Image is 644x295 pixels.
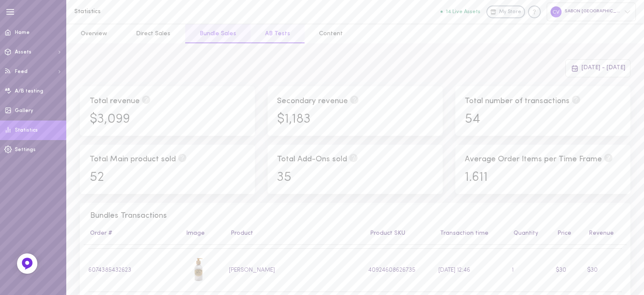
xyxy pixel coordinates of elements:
[251,24,305,43] button: AB Tests
[86,230,112,236] button: Order #
[66,24,121,43] button: Overview
[15,89,43,94] span: A/B testing
[90,171,104,184] span: 52
[582,249,627,292] td: $30
[585,230,614,236] button: Revenue
[185,24,251,43] button: Bundle Sales
[15,69,28,74] span: Feed
[277,171,291,184] span: 35
[551,249,582,292] td: $30
[465,97,570,105] span: Total number of transactions
[74,8,215,15] h1: Statistics
[277,155,347,163] span: Total Add-Ons sold
[366,230,405,236] button: Product SKU
[277,97,348,105] span: Secondary revenue
[15,30,30,35] span: Home
[90,155,176,163] span: Total Main product sold
[226,230,253,236] button: Product
[465,171,488,184] span: 1.611
[15,147,36,152] span: Settings
[90,97,140,105] span: Total revenue
[436,230,489,236] button: Transaction time
[441,9,486,15] a: 14 Live Assets
[84,249,181,292] td: 6074385432623
[121,24,185,43] button: Direct Sales
[305,24,357,43] button: Content
[553,230,571,236] button: Price
[21,257,34,270] img: Feedback Button
[277,113,311,126] span: $1,183
[547,3,636,21] div: SABON [GEOGRAPHIC_DATA]
[441,9,480,14] button: 14 Live Assets
[509,230,538,236] button: Quantity
[186,257,212,282] img: Patchouli Lavender Vanilla
[90,113,130,126] span: $3,099
[364,249,434,292] td: 40924608626735
[465,113,480,126] span: 54
[434,249,507,292] td: [DATE] 12:46
[224,249,364,292] td: [PERSON_NAME]
[15,128,38,133] span: Statistics
[15,50,31,55] span: Assets
[181,222,224,245] th: Image
[499,8,521,16] span: My Store
[528,6,541,18] div: Knowledge center
[15,108,33,113] span: Gallery
[582,65,625,71] span: [DATE] - [DATE]
[507,249,551,292] td: 1
[486,6,525,18] a: My Store
[465,155,602,163] span: Average Order Items per Time Frame
[90,211,167,222] span: Bundles Transactions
